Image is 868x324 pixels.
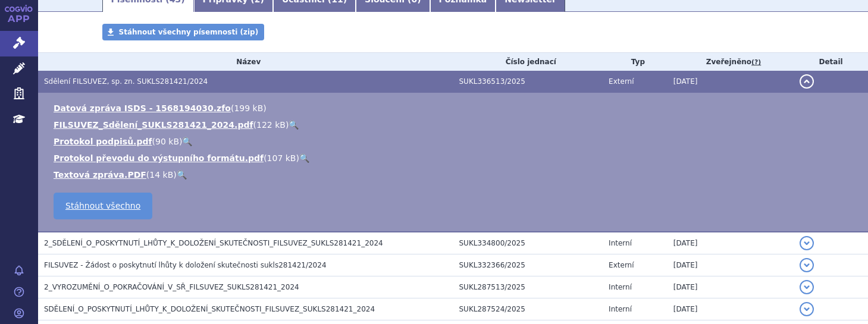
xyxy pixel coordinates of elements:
[609,261,634,269] span: Externí
[54,169,856,181] li: ( )
[299,153,309,163] a: 🔍
[44,77,208,86] span: Sdělení FILSUVEZ, sp. zn. SUKLS281421/2024
[668,53,794,71] th: Zveřejněno
[800,74,814,89] button: detail
[44,239,383,247] span: 2_SDĚLENÍ_O_POSKYTNUTÍ_LHŮTY_K_DOLOŽENÍ_SKUTEČNOSTI_FILSUVEZ_SUKLS281421_2024
[149,170,173,180] span: 14 kB
[668,276,794,298] td: [DATE]
[800,302,814,316] button: detail
[800,258,814,272] button: detail
[182,137,192,146] a: 🔍
[54,152,856,164] li: ( )
[609,77,634,86] span: Externí
[54,103,231,113] a: Datová zpráva ISDS - 1568194030.zfo
[54,119,856,131] li: ( )
[794,53,868,71] th: Detail
[177,170,187,180] a: 🔍
[38,53,453,71] th: Název
[603,53,668,71] th: Typ
[668,254,794,276] td: [DATE]
[44,261,327,269] span: FILSUVEZ - Žádost o poskytnutí lhůty k doložení skutečnosti sukls281421/2024
[289,120,299,130] a: 🔍
[267,153,296,163] span: 107 kB
[668,232,794,254] td: [DATE]
[234,103,263,113] span: 199 kB
[668,298,794,320] td: [DATE]
[256,120,286,130] span: 122 kB
[155,137,179,146] span: 90 kB
[44,283,299,291] span: 2_VYROZUMĚNÍ_O_POKRAČOVÁNÍ_V_SŘ_FILSUVEZ_SUKLS281421_2024
[609,239,632,247] span: Interní
[54,193,152,219] a: Stáhnout všechno
[54,170,146,180] a: Textová zpráva.PDF
[751,58,761,67] abbr: (?)
[54,102,856,114] li: ( )
[453,232,603,254] td: SUKL334800/2025
[54,137,152,146] a: Protokol podpisů.pdf
[668,71,794,93] td: [DATE]
[54,136,856,147] li: ( )
[453,298,603,320] td: SUKL287524/2025
[54,153,264,163] a: Protokol převodu do výstupního formátu.pdf
[54,120,253,130] a: FILSUVEZ_Sdělení_SUKLS281421_2024.pdf
[453,53,603,71] th: Číslo jednací
[800,236,814,250] button: detail
[453,254,603,276] td: SUKL332366/2025
[119,28,259,36] span: Stáhnout všechny písemnosti (zip)
[609,305,632,313] span: Interní
[609,283,632,291] span: Interní
[453,71,603,93] td: SUKL336513/2025
[102,24,265,40] a: Stáhnout všechny písemnosti (zip)
[44,305,375,313] span: SDĚLENÍ_O_POSKYTNUTÍ_LHŮTY_K_DOLOŽENÍ_SKUTEČNOSTI_FILSUVEZ_SUKLS281421_2024
[800,280,814,294] button: detail
[453,276,603,298] td: SUKL287513/2025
